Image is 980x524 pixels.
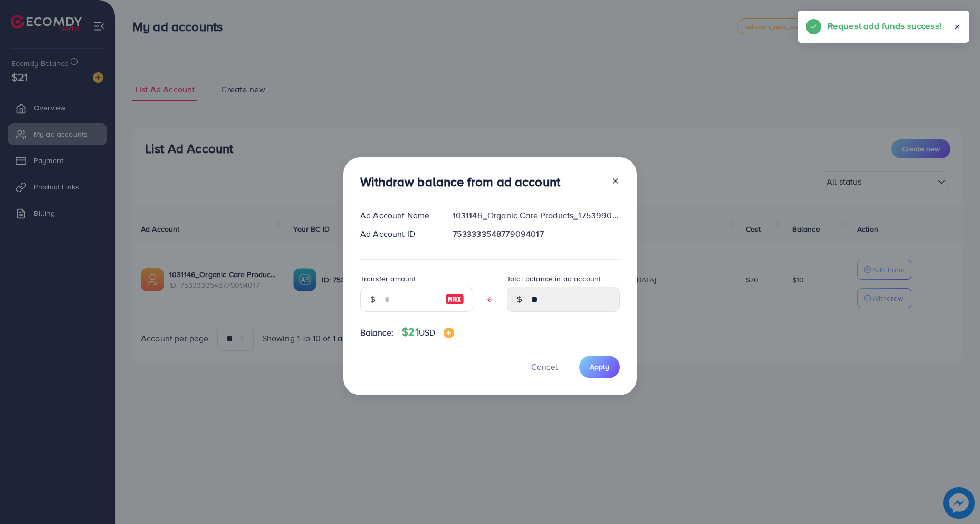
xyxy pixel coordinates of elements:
[531,361,558,373] span: Cancel
[579,356,620,378] button: Apply
[402,326,454,339] h4: $21
[507,273,601,284] label: Total balance in ad account
[352,228,444,240] div: Ad Account ID
[360,273,416,284] label: Transfer amount
[352,209,444,222] div: Ad Account Name
[360,327,393,339] span: Balance:
[518,356,571,378] button: Cancel
[419,327,435,338] span: USD
[360,174,560,189] h3: Withdraw balance from ad account
[444,228,628,240] div: 7533333548779094017
[444,209,628,222] div: 1031146_Organic Care Products_1753990938207
[445,293,464,306] img: image
[590,361,609,372] span: Apply
[444,328,454,338] img: image
[828,19,941,33] h5: Request add funds success!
